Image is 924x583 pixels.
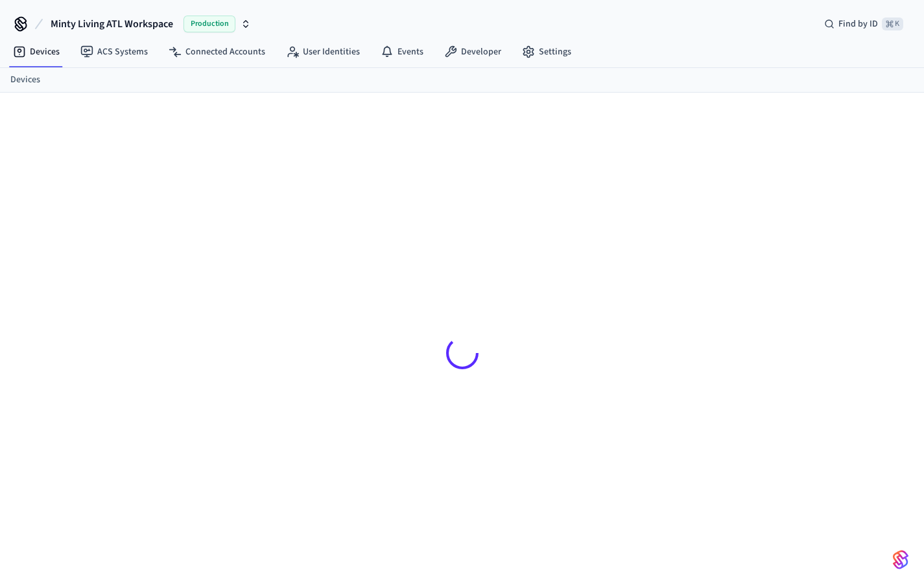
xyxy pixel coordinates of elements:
a: Connected Accounts [158,40,276,63]
div: Find by ID⌘ K [814,12,914,36]
a: User Identities [276,40,370,63]
a: ACS Systems [70,40,158,63]
a: Devices [3,40,70,63]
span: Find by ID [838,17,878,30]
a: Events [370,40,434,63]
span: Minty Living ATL Workspace [51,16,173,32]
a: Devices [10,73,40,87]
img: SeamLogoGradient.69752ec5.svg [893,549,908,570]
a: Developer [434,40,512,63]
a: Settings [512,40,582,63]
span: ⌘ K [882,17,903,30]
span: Production [184,16,235,32]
